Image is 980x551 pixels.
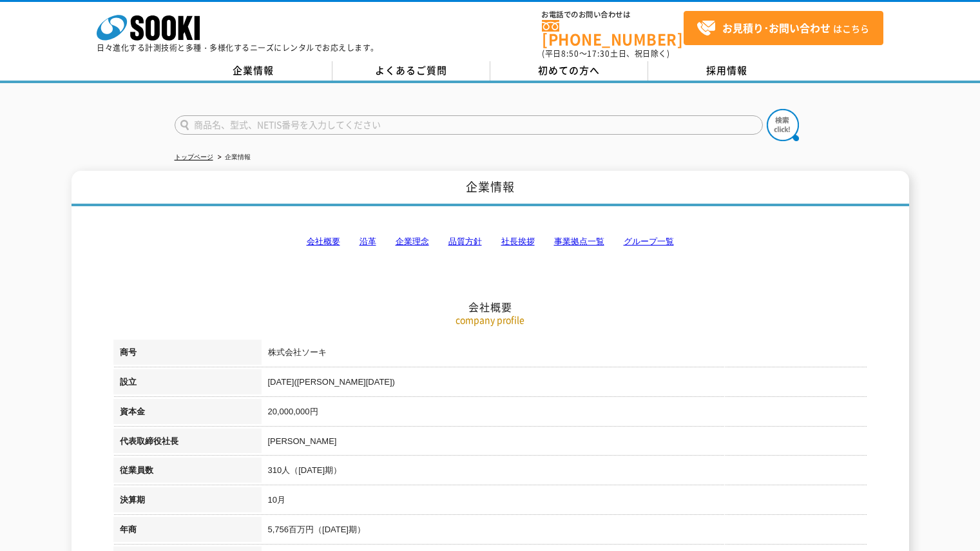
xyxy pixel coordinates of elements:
[262,458,867,487] td: 310人（[DATE]期）
[648,61,806,81] a: 採用情報
[113,369,262,399] th: 設立
[175,153,213,160] a: トップページ
[262,340,867,369] td: 株式会社ソーキ
[542,48,669,59] span: (平日 ～ 土日、祝日除く)
[113,517,262,546] th: 年商
[175,115,763,135] input: 商品名、型式、NETIS番号を入力してください
[360,237,376,246] a: 沿革
[113,429,262,458] th: 代表取締役社長
[97,44,379,52] p: 日々進化する計測技術と多種・多様化するニーズにレンタルでお応えします。
[624,237,674,246] a: グループ一覧
[307,237,340,246] a: 会社概要
[448,237,482,246] a: 品質方針
[262,429,867,458] td: [PERSON_NAME]
[490,61,648,81] a: 初めての方へ
[113,399,262,429] th: 資本金
[542,20,684,46] a: [PHONE_NUMBER]
[554,237,604,246] a: 事業拠点一覧
[542,11,684,19] span: お電話でのお問い合わせは
[262,399,867,429] td: 20,000,000円
[722,20,831,35] strong: お見積り･お問い合わせ
[684,11,883,45] a: お見積り･お問い合わせはこちら
[697,19,869,38] span: はこちら
[262,369,867,399] td: [DATE]([PERSON_NAME][DATE])
[396,237,429,246] a: 企業理念
[72,171,909,206] h1: 企業情報
[215,151,251,164] li: 企業情報
[113,340,262,369] th: 商号
[262,517,867,546] td: 5,756百万円（[DATE]期）
[175,61,332,81] a: 企業情報
[113,171,867,314] h2: 会社概要
[587,48,610,59] span: 17:30
[332,61,490,81] a: よくあるご質問
[262,487,867,517] td: 10月
[561,48,579,59] span: 8:50
[501,237,535,246] a: 社長挨拶
[113,313,867,327] p: company profile
[767,109,799,141] img: btn_search.png
[113,487,262,517] th: 決算期
[113,458,262,487] th: 従業員数
[538,63,600,77] span: 初めての方へ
